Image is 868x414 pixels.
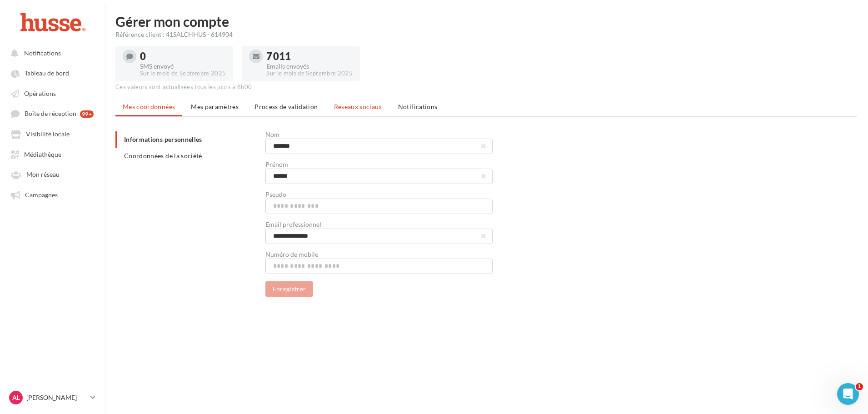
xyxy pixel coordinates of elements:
[12,393,20,402] span: AL
[26,393,87,402] p: [PERSON_NAME]
[265,131,493,138] div: Nom
[5,65,99,81] a: Tableau de bord
[26,171,60,179] span: Mon réseau
[254,103,318,110] span: Process de validation
[115,30,857,39] div: Référence client : 41SALCHHUS - 614904
[5,146,99,162] a: Médiathèque
[334,103,382,110] span: Réseaux sociaux
[5,105,99,122] a: Boîte de réception 99+
[25,191,58,199] span: Campagnes
[140,63,226,70] div: SMS envoyé
[265,191,493,198] div: Pseudo
[80,110,94,118] div: 99+
[115,83,857,91] div: Ces valeurs sont actualisées tous les jours à 8h00
[265,221,493,228] div: Email professionnel
[5,166,99,182] a: Mon réseau
[7,389,97,406] a: AL [PERSON_NAME]
[5,186,99,203] a: Campagnes
[856,383,863,390] span: 1
[266,63,352,70] div: Emails envoyés
[5,85,99,101] a: Opérations
[25,70,69,77] span: Tableau de bord
[26,130,70,138] span: Visibilité locale
[24,90,56,97] span: Opérations
[140,51,226,61] div: 0
[266,51,352,61] div: 7 011
[266,70,352,78] div: Sur le mois de Septembre 2025
[115,15,857,28] h1: Gérer mon compte
[265,281,314,297] button: Enregistrer
[140,70,226,78] div: Sur le mois de Septembre 2025
[265,161,493,168] div: Prénom
[191,103,239,110] span: Mes paramètres
[25,110,76,118] span: Boîte de réception
[5,125,99,142] a: Visibilité locale
[837,383,859,405] iframe: Intercom live chat
[24,150,61,158] span: Médiathèque
[5,45,95,61] button: Notifications
[398,103,438,110] span: Notifications
[124,152,202,160] span: Coordonnées de la société
[24,49,61,57] span: Notifications
[265,251,493,258] div: Numéro de mobile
